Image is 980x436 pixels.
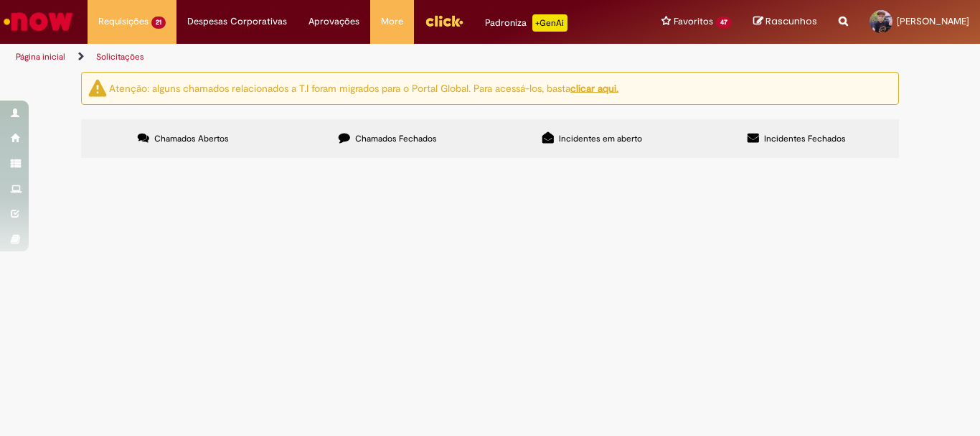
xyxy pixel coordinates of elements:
p: +GenAi [532,14,567,32]
ul: Trilhas de página [11,44,643,70]
a: Solicitações [96,51,144,62]
span: Despesas Corporativas [187,14,287,29]
span: Favoritos [674,14,713,29]
span: Aprovações [308,14,359,29]
span: Incidentes Fechados [764,133,846,144]
span: 21 [151,17,166,29]
a: Rascunhos [753,15,817,29]
img: click_logo_yellow_360x200.png [425,10,463,32]
span: Incidentes em aberto [559,133,642,144]
a: Página inicial [16,51,65,62]
span: [PERSON_NAME] [897,15,969,27]
span: 47 [716,17,732,29]
span: Chamados Abertos [154,133,229,144]
span: Requisições [98,14,149,29]
div: Padroniza [485,14,567,32]
a: clicar aqui. [570,81,618,94]
span: Rascunhos [765,14,817,28]
span: More [381,14,403,29]
ng-bind-html: Atenção: alguns chamados relacionados a T.I foram migrados para o Portal Global. Para acessá-los,... [109,81,618,94]
span: Chamados Fechados [355,133,437,144]
img: ServiceNow [1,7,75,36]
